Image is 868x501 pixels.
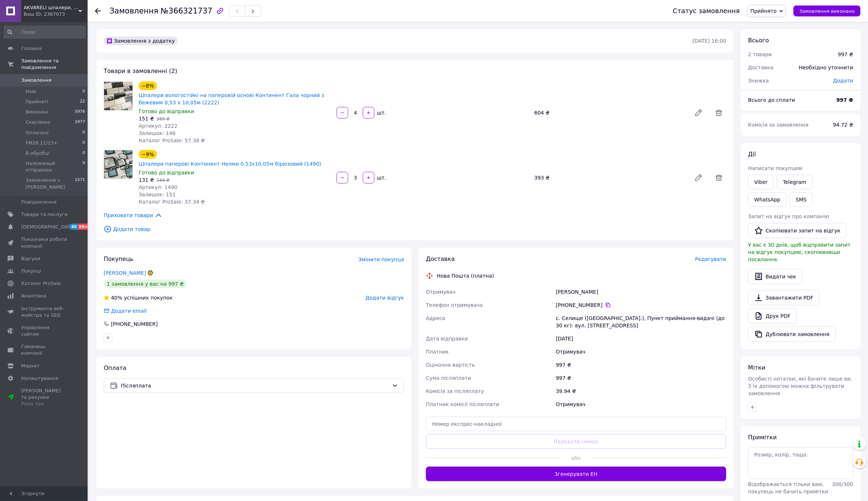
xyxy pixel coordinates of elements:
div: Необхідно уточнити [795,59,858,76]
span: Платник комісії післяплати [426,401,499,407]
span: Управління сайтом [21,324,68,338]
span: Товари та послуги [21,211,68,218]
span: Замовлення [110,7,158,15]
span: Отримувач [426,289,456,295]
div: шт. [375,174,387,181]
div: 997 ₴ [554,358,728,371]
span: 144 ₴ [157,178,170,183]
span: 0 [82,150,85,157]
img: Шпалери вологостійкі на паперовій основі Континент Гала чорний з бежевим 0,53 х 10,05м (2222) [104,82,132,110]
span: Залишок: 146 [139,130,176,136]
b: 997 ₴ [837,97,853,103]
div: −9% [139,150,157,159]
span: Сума післяплати [426,375,471,381]
a: Друк PDF [748,308,797,324]
a: [PERSON_NAME] [104,270,146,276]
span: Готово до відправки [139,108,194,114]
span: FM28.11/13+ [26,140,58,146]
span: 99+ [78,224,90,230]
span: 1571 [75,177,85,190]
div: 393 ₴ [531,173,688,183]
div: Додати email [103,307,147,315]
span: Доставка [748,65,773,70]
div: Замовлення з додатку [104,36,178,45]
span: 2477 [75,119,85,126]
span: Нові [26,88,36,95]
div: с. Селище ([GEOGRAPHIC_DATA].), Пункт приймання-видачі (до 30 кг): вул. [STREET_ADDRESS] [554,312,728,332]
span: Дата відправки [426,336,468,342]
span: Адреса [426,315,445,321]
span: Готово до відправки [139,170,194,176]
span: Каталог ProSale: 37.34 ₴ [139,199,205,205]
button: Дублювати замовлення [748,327,836,342]
span: Оплата [104,365,126,371]
span: 131 ₴ [139,177,154,183]
span: Замовлення [21,77,51,84]
time: [DATE] 16:00 [693,38,726,44]
div: Ваш ID: 2367073 [24,11,88,18]
span: 300 / 300 [832,481,853,487]
div: [PHONE_NUMBER] [110,320,158,328]
span: Оплачені [26,130,49,136]
span: Налаштування [21,375,58,382]
div: [PHONE_NUMBER] [556,301,726,309]
span: Післяплата [121,382,389,390]
span: Додати відгук [366,295,404,301]
span: Інструменти веб-майстра та SEO [21,305,68,319]
span: 0 [82,130,85,136]
span: В обробці [26,150,50,157]
button: Видати чек [748,269,803,284]
span: Комісія за замовлення [748,122,809,128]
span: Телефон отримувача [426,302,483,308]
span: Додати товар [104,225,726,233]
span: Показники роботи компанії [21,236,68,249]
span: Відгуки [21,255,40,262]
span: Оціночна вартість [426,362,475,368]
span: Залишок: 151 [139,192,176,197]
span: Артикул: 1490 [139,184,177,190]
span: 40% [111,295,122,301]
span: Примітки [748,434,777,441]
span: 2 товари [748,51,772,57]
a: Telegram [777,175,813,189]
span: Редагувати [695,256,726,262]
span: Платник [426,349,449,355]
a: Viber [748,175,774,189]
span: Знижка [748,78,769,84]
a: Редагувати [691,105,706,120]
button: SMS [790,192,813,207]
span: Скасовані [26,119,50,126]
span: Виконані [26,109,48,115]
span: 22 [80,99,85,105]
button: Замовлення виконано [794,5,861,16]
span: 151 ₴ [139,116,154,122]
div: Додати email [110,307,147,315]
a: WhatsApp [748,192,787,207]
span: Додати [833,78,853,84]
div: 997 ₴ [554,371,728,385]
span: Товари в замовленні (2) [104,68,177,74]
span: Прийнято [750,8,777,14]
span: 5976 [75,109,85,115]
span: AKVARELI шпалери, люстри, товари для дому [24,4,78,11]
span: Доставка [426,255,455,262]
div: 604 ₴ [531,108,688,118]
span: 0 [82,160,85,173]
div: [PERSON_NAME] [554,285,728,298]
span: [DEMOGRAPHIC_DATA] [21,224,75,230]
img: Шпалери паперові Континент Нелми 0,53х10,05м бірюзовий (1490) [104,150,132,179]
div: 39.94 ₴ [554,385,728,398]
span: Аналітика [21,293,46,299]
div: 1 замовлення у вас на 997 ₴ [104,280,187,288]
span: Змінити покупця [358,257,404,262]
div: −8% [139,81,157,90]
div: Отримувач [554,398,728,411]
span: Комісія за післяплату [426,388,484,394]
span: Всього [748,37,769,44]
span: або [561,454,591,462]
span: Повідомлення [21,199,57,205]
span: Покупець [104,255,134,262]
span: Маркет [21,363,40,369]
span: У вас є 30 днів, щоб відправити запит на відгук покупцеві, скопіювавши посилання. [748,242,851,262]
span: 0 [82,88,85,95]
